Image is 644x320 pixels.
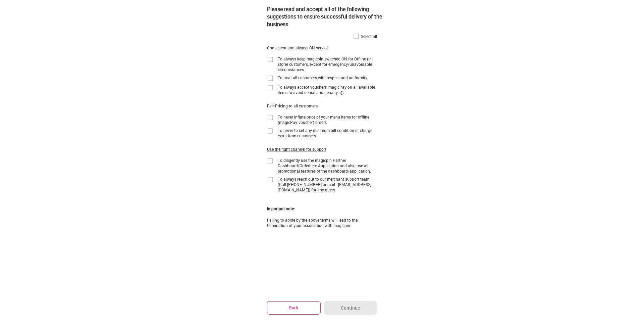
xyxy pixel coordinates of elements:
[340,91,344,95] img: informationCircleBlack.2195f373.svg
[267,206,295,212] div: Important note:
[278,56,377,72] div: To always keep magicpin switched ON for Offline (In-store) customers, except for emergency/unavoi...
[267,157,274,164] img: home-delivery-unchecked-checkbox-icon.f10e6f61.svg
[278,84,377,95] div: To always accept vouchers, magicPay on all available items to avoid denial and penalty.
[353,33,360,40] img: home-delivery-unchecked-checkbox-icon.f10e6f61.svg
[267,103,318,109] div: Fair Pricing to all customers
[267,146,326,152] div: Use the right channel for support
[267,217,377,228] div: Failing to abide by the above terms will lead to the termination of your association with magicpin
[267,45,328,51] div: Consistent and always ON service
[278,75,368,80] div: To treat all customers with respect and uniformity.
[278,114,377,125] div: To never inflate price of your menu items for offline (magicPay, voucher) orders.
[267,114,274,121] img: home-delivery-unchecked-checkbox-icon.f10e6f61.svg
[267,75,274,82] img: home-delivery-unchecked-checkbox-icon.f10e6f61.svg
[267,301,321,314] button: Back
[324,301,377,315] button: Continue
[278,176,377,192] div: To always reach out to our merchant support team (Call [PHONE_NUMBER] or mail - [EMAIL_ADDRESS][D...
[361,34,377,39] div: Select all
[278,128,377,138] div: To never to set any minimum bill condition or charge extra from customers.
[267,128,274,134] img: home-delivery-unchecked-checkbox-icon.f10e6f61.svg
[278,157,377,174] div: To diligently use the magicpin Partner Dashboard/Orderhere Application and also use all promotion...
[267,176,274,183] img: home-delivery-unchecked-checkbox-icon.f10e6f61.svg
[267,56,274,63] img: home-delivery-unchecked-checkbox-icon.f10e6f61.svg
[267,84,274,91] img: home-delivery-unchecked-checkbox-icon.f10e6f61.svg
